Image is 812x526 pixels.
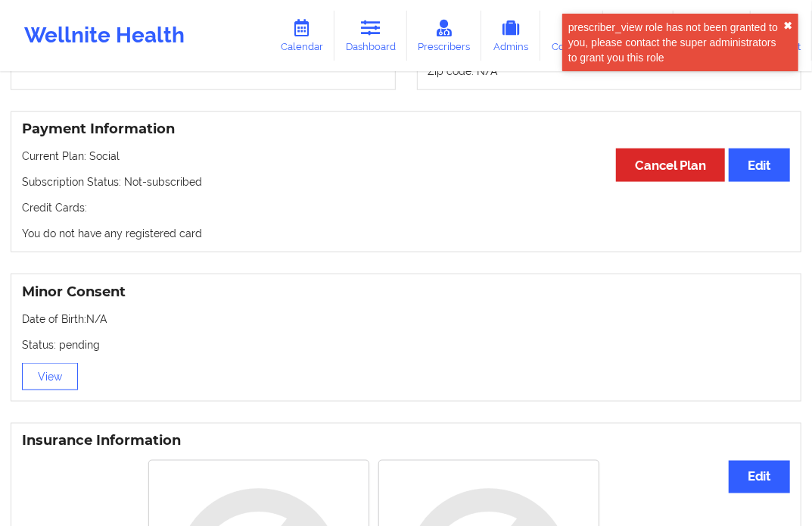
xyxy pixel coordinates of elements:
p: You do not have any registered card [22,226,790,241]
p: Credit Cards: [22,200,790,215]
button: close [783,20,792,32]
p: Status: pending [22,337,790,352]
a: Coaches [540,11,603,61]
p: Current Plan: Social [22,149,790,164]
a: Prescribers [407,11,482,61]
h3: Insurance Information [22,432,790,449]
div: prescriber_view role has not been granted to you, please contact the super administrators to gran... [568,20,783,65]
a: Admins [481,11,540,61]
a: Dashboard [334,11,407,61]
button: Edit [729,149,790,181]
button: Edit [729,461,790,493]
h3: Payment Information [22,121,790,138]
a: Calendar [269,11,334,61]
p: Subscription Status: Not-subscribed [22,174,790,189]
button: Cancel Plan [616,149,725,181]
button: View [22,363,78,390]
p: Date of Birth: N/A [22,312,790,327]
h3: Minor Consent [22,283,790,301]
